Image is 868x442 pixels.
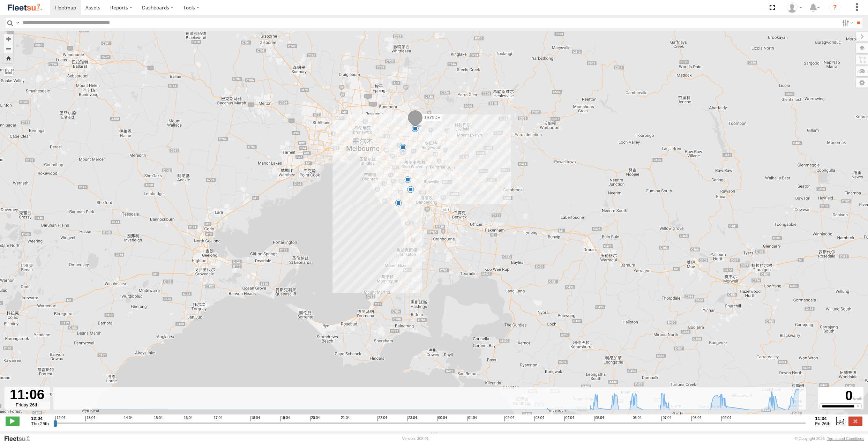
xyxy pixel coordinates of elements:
div: 5 [395,200,402,207]
span: 18:04 [250,416,260,421]
span: 03:04 [534,416,544,421]
img: fleetsu-logo-horizontal.svg [7,3,43,12]
span: Fri 26th Sep 2025 [815,421,830,426]
span: 02:04 [504,416,514,421]
span: 06:04 [632,416,642,421]
span: 07:04 [661,416,671,421]
span: 00:04 [437,416,447,421]
span: 17:04 [213,416,223,421]
span: 08:04 [691,416,701,421]
label: Play/Stop [6,417,20,426]
span: 05:04 [594,416,604,421]
span: 1SY9DE [424,115,440,120]
span: 22:04 [377,416,387,421]
span: 21:04 [340,416,350,421]
strong: 11:34 [815,416,830,421]
label: Close [848,417,862,426]
div: 0 [819,388,862,403]
span: 13:04 [85,416,95,421]
span: 20:04 [310,416,320,421]
span: 04:04 [564,416,574,421]
span: 23:04 [407,416,417,421]
label: Search Query [15,18,20,28]
span: 12:04 [55,416,65,421]
span: 01:04 [467,416,477,421]
strong: 12:04 [31,416,49,421]
span: 15:04 [153,416,163,421]
span: 14:04 [123,416,133,421]
button: Zoom Home [3,53,13,63]
span: 09:04 [721,416,731,421]
span: 19:04 [280,416,290,421]
div: Grace Ge [784,2,805,13]
div: © Copyright 2025 - [795,436,864,441]
div: Version: 308.01 [402,436,429,441]
label: Measure [3,66,13,76]
a: Visit our Website [4,435,36,442]
button: Zoom out [3,44,13,53]
i: ? [829,2,840,13]
label: Map Settings [856,78,868,88]
a: Terms and Conditions [827,436,864,441]
label: Search Filter Options [839,18,854,28]
span: 16:04 [183,416,193,421]
span: Thu 25th Sep 2025 [31,421,49,426]
button: Zoom in [3,34,13,44]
